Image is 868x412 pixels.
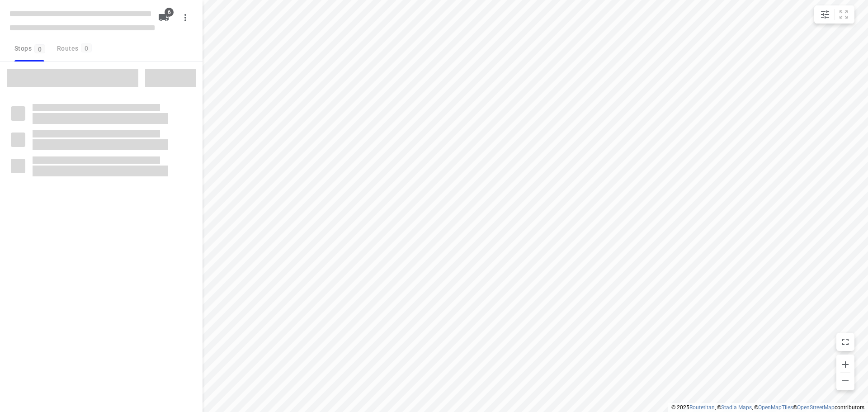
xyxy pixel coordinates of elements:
[816,5,834,24] button: Map settings
[797,404,835,411] a: OpenStreetMap
[758,404,793,411] a: OpenMapTiles
[689,404,715,411] a: Routetitan
[671,404,864,411] li: © 2025 , © , © © contributors
[814,5,854,24] div: small contained button group
[721,404,752,411] a: Stadia Maps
